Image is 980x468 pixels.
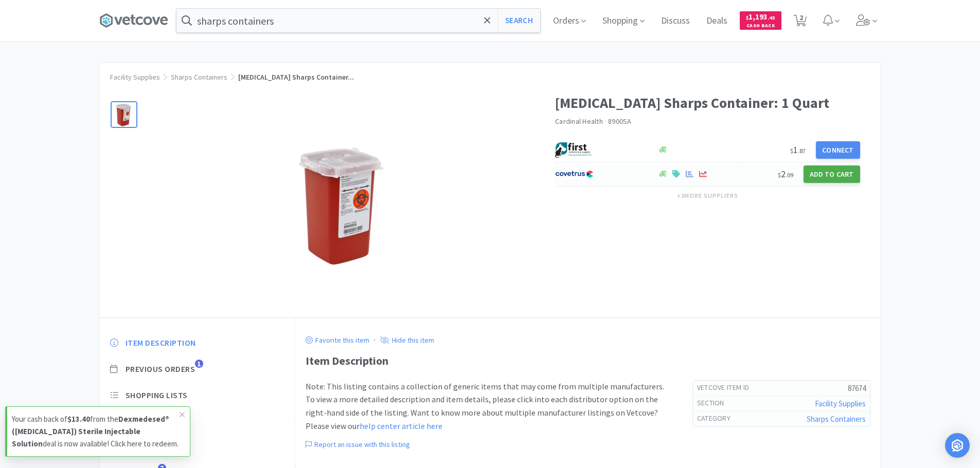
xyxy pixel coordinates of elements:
[110,72,160,82] a: Facility Supplies
[778,171,781,179] span: $
[176,9,540,32] input: Search by item, sku, manufacturer, ingredient, size...
[702,16,732,26] a: Deals
[306,352,870,370] div: Item Description
[657,16,694,26] a: Discuss
[790,144,806,156] span: 1
[672,189,743,203] button: +3more suppliers
[389,335,434,345] p: Hide this item
[945,433,970,458] div: Open Intercom Messenger
[360,421,442,431] a: help center article here
[697,383,758,393] h6: Vetcove Item Id
[195,360,203,368] span: 1
[697,398,733,408] h6: Section
[126,390,188,401] span: Shopping Lists
[746,14,749,21] span: $
[807,414,866,424] a: Sharps Containers
[746,12,775,22] span: 1,193
[238,72,354,82] span: [MEDICAL_DATA] Sharps Container...
[768,14,775,21] span: . 45
[312,440,410,449] p: Report an issue with this listing
[374,333,376,347] div: ·
[555,91,860,115] h1: [MEDICAL_DATA] Sharps Container: 1 Quart
[555,117,603,126] span: Cardinal Health
[790,147,793,155] span: $
[278,140,407,269] img: eb99bc9e837b46efb343aac3fe0099f4_38649.png
[126,364,195,375] span: Previous Orders
[12,414,169,448] strong: Dexmedesed® ([MEDICAL_DATA]) Sterile Injectable Solution
[786,171,793,179] span: . 09
[697,414,739,424] h6: Category
[790,17,811,27] a: 2
[804,165,860,183] button: Add to Cart
[555,142,594,158] img: 67d67680309e4a0bb49a5ff0391dcc42_6.png
[171,72,227,82] a: Sharps Containers
[497,9,540,32] button: Search
[816,141,860,159] button: Connect
[313,335,369,345] p: Favorite this item
[608,117,632,126] span: 8900SA
[126,338,196,348] span: Item Description
[740,7,781,34] a: $1,193.45Cash Back
[12,413,180,450] p: Your cash back of from the deal is now available! Click here to redeem.
[798,147,806,155] span: . 87
[306,380,672,433] p: Note: This listing contains a collection of generic items that may come from multiple manufacture...
[555,166,594,182] img: 77fca1acd8b6420a9015268ca798ef17_1.png
[778,168,793,180] span: 2
[67,414,90,424] strong: $13.40
[746,23,775,30] span: Cash Back
[757,383,865,394] h5: 87674
[815,399,866,408] a: Facility Supplies
[604,117,607,126] span: ·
